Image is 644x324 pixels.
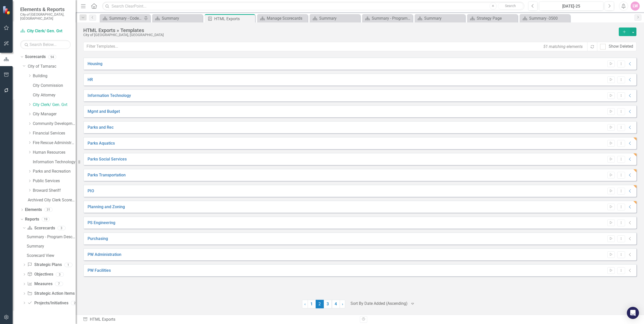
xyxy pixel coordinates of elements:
[27,262,62,268] a: Strategic Plans
[48,55,56,59] div: 94
[33,140,76,146] a: Fire Rescue Administration
[477,15,516,21] div: Strategy Page
[27,272,53,277] a: Objectives
[627,307,639,319] div: Open Intercom Messenger
[44,208,52,212] div: 31
[33,188,76,194] a: Broward Sheriff
[162,15,201,21] div: Summary
[363,15,411,21] a: Summary - Program Description (1300)
[267,15,306,21] div: Manage Scorecards
[33,111,76,117] a: City Manager
[498,3,523,10] button: Search
[33,73,76,79] a: Building
[27,253,76,258] div: Scorecard View
[88,93,131,99] a: Information Technology
[27,225,55,231] a: Scorecards
[88,204,125,210] a: Planning and Zoning
[33,83,76,89] a: City Commission
[56,272,64,277] div: 3
[609,44,633,49] div: Show Deleted
[33,178,76,184] a: Public Services
[20,40,71,49] input: Search Below...
[342,302,343,306] span: ›
[27,244,76,249] div: Summary
[88,77,93,83] a: HR
[25,251,76,259] a: Scorecard View
[308,300,316,308] a: 1
[631,2,640,11] button: LW
[25,217,39,222] a: Reports
[58,226,66,230] div: 3
[83,42,588,51] input: Filter Templates...
[25,54,46,60] a: Scorecards
[88,156,127,162] a: Parks Social Services
[521,15,569,21] a: Summary -3500
[33,150,76,155] a: Human Resources
[27,300,68,306] a: Projects/Initiatives
[88,109,120,115] a: Mgmt and Budget
[33,169,76,174] a: Parks and Recreation
[529,15,569,21] div: Summary -3500
[27,235,76,239] div: Summary - Program Description (1300)
[33,130,76,136] a: Financial Services
[83,33,616,37] div: City of [GEOGRAPHIC_DATA], [GEOGRAPHIC_DATA]
[83,317,356,322] div: HTML Exports
[416,15,464,21] a: Summary
[83,28,616,33] div: HTML Exports » Templates
[88,125,114,130] a: Parks and Rec
[88,188,94,194] a: PIO
[25,242,76,250] a: Summary
[25,207,42,213] a: Elements
[102,2,524,11] input: Search ClearPoint...
[304,302,306,306] span: ‹
[33,121,76,127] a: Community Development
[27,281,52,287] a: Measures
[27,291,74,296] a: Strategic Action Items
[153,15,201,21] a: Summary
[88,172,126,178] a: Parks Transportation
[542,42,584,51] div: 51 matching elements
[214,16,254,22] div: HTML Exports
[88,236,108,242] a: Purchasing
[316,300,324,308] span: 2
[468,15,516,21] a: Strategy Page
[88,268,111,274] a: PW Facilities
[88,252,121,258] a: PW Administration
[541,3,602,9] div: [DATE]-25
[33,92,76,98] a: City Attorney
[25,233,76,241] a: Summary - Program Description (1300)
[28,64,76,69] a: City of Tamarac
[3,6,11,15] img: ClearPoint Strategy
[20,6,71,12] span: Elements & Reports
[20,12,71,21] small: City of [GEOGRAPHIC_DATA], [GEOGRAPHIC_DATA]
[505,4,516,8] span: Search
[372,15,411,21] div: Summary - Program Description (1300)
[109,15,143,21] div: Summary - Code Enforcement (3020)
[28,197,76,203] a: Archived City Clerk Scorecard
[258,15,306,21] a: Manage Scorecards
[424,15,464,21] div: Summary
[324,300,332,308] a: 3
[88,220,115,226] a: PS Engineering
[33,159,76,165] a: Information Technology
[42,217,50,221] div: 19
[20,28,71,34] a: City Clerk/ Gen. Gvt
[101,15,143,21] a: Summary - Code Enforcement (3020)
[64,263,72,267] div: 1
[332,300,340,308] a: 4
[71,301,79,305] div: 2
[33,102,76,108] a: City Clerk/ Gen. Gvt
[88,61,102,67] a: Housing
[539,2,603,11] button: [DATE]-25
[88,141,115,146] a: Parks Aquatics
[55,282,63,286] div: 7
